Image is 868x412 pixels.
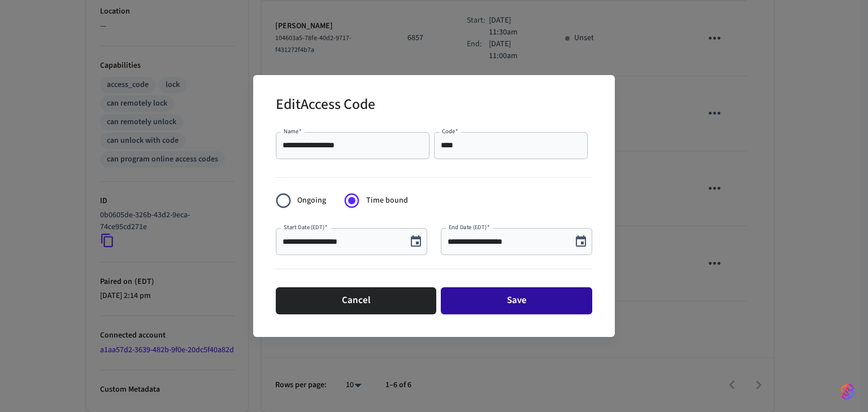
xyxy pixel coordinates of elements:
[276,89,375,123] h2: Edit Access Code
[297,195,326,207] span: Ongoing
[405,230,427,253] button: Choose date, selected date is Oct 23, 2026
[366,195,408,207] span: Time bound
[276,287,436,314] button: Cancel
[441,287,592,314] button: Save
[284,127,302,135] label: Name
[570,230,592,253] button: Choose date, selected date is Oct 25, 2026
[442,127,458,135] label: Code
[841,383,854,401] img: SeamLogoGradient.69752ec5.svg
[284,223,327,231] label: Start Date (EDT)
[449,223,489,231] label: End Date (EDT)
